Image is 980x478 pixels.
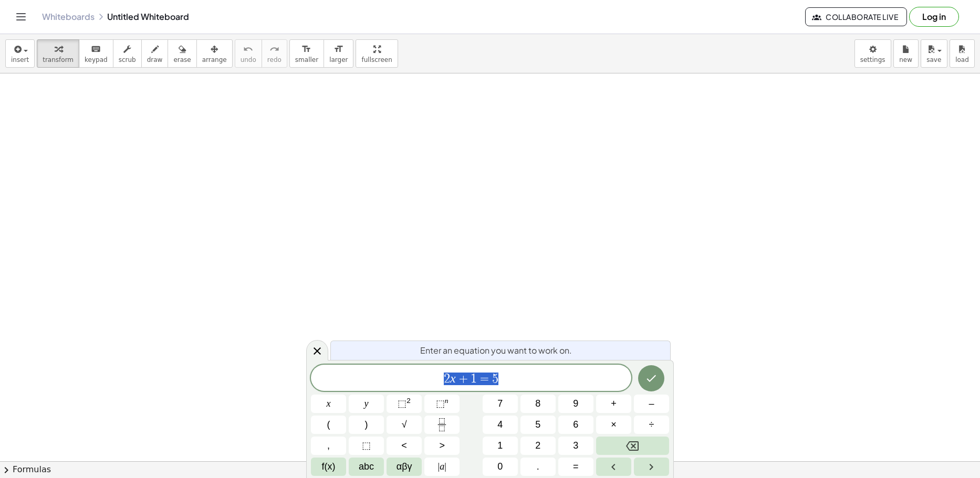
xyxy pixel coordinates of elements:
button: . [520,458,556,476]
button: Divide [634,416,669,434]
button: Toggle navigation [13,8,29,25]
span: > [439,439,445,453]
span: fullscreen [361,56,392,63]
button: Fraction [424,416,460,434]
span: arrange [202,56,227,63]
button: y [349,395,384,413]
span: 1 [497,439,503,453]
var: x [450,371,456,385]
span: 8 [535,397,540,411]
span: √ [402,418,407,432]
button: 2 [520,437,556,455]
span: 6 [573,418,578,432]
span: 4 [497,418,503,432]
button: Less than [387,437,422,455]
button: Squared [387,395,422,413]
span: 2 [444,373,450,385]
button: 5 [520,416,556,434]
button: draw [141,39,169,68]
span: 2 [535,439,540,453]
span: erase [173,56,191,63]
sup: 2 [406,397,411,405]
button: 1 [483,437,518,455]
button: Absolute value [424,458,460,476]
span: × [611,418,617,432]
span: 9 [573,397,578,411]
button: transform [37,39,79,68]
span: . [537,460,539,474]
button: Left arrow [596,458,631,476]
span: y [364,397,369,411]
span: scrub [119,56,136,63]
span: 5 [492,373,498,385]
button: Log in [909,7,959,27]
button: Times [596,416,631,434]
span: ⬚ [398,398,406,409]
i: undo [243,43,253,56]
button: undoundo [235,39,262,68]
span: 3 [573,439,578,453]
span: 7 [497,397,503,411]
span: ( [327,418,330,432]
i: format_size [333,43,343,56]
span: Enter an equation you want to work on. [420,344,572,357]
span: 5 [535,418,540,432]
span: draw [147,56,163,63]
span: transform [43,56,74,63]
button: format_sizelarger [324,39,353,68]
i: keyboard [91,43,101,56]
button: Alphabet [349,458,384,476]
sup: n [445,397,449,405]
span: , [327,439,330,453]
button: 9 [558,395,593,413]
button: erase [168,39,196,68]
button: Greek alphabet [387,458,422,476]
span: αβγ [397,460,412,474]
a: Whiteboards [42,12,95,22]
button: 7 [483,395,518,413]
span: f(x) [322,460,336,474]
span: ÷ [649,418,654,432]
button: redoredo [262,39,287,68]
button: Placeholder [349,437,384,455]
button: x [311,395,346,413]
button: , [311,437,346,455]
button: insert [5,39,35,68]
button: Square root [387,416,422,434]
span: ⬚ [362,439,371,453]
span: abc [359,460,374,474]
span: | [438,461,440,472]
button: 0 [483,458,518,476]
span: redo [267,56,282,63]
button: 6 [558,416,593,434]
i: format_size [301,43,311,56]
button: 4 [483,416,518,434]
span: – [649,397,654,411]
button: Done [638,365,664,391]
button: 8 [520,395,556,413]
span: + [456,373,471,385]
button: Backspace [596,437,669,455]
button: Equals [558,458,593,476]
button: 3 [558,437,593,455]
button: scrub [113,39,142,68]
span: = [477,373,492,385]
button: arrange [196,39,233,68]
span: insert [11,56,29,63]
button: Minus [634,395,669,413]
button: Functions [311,458,346,476]
span: | [444,461,446,472]
span: 1 [471,373,477,385]
span: + [611,397,617,411]
button: Superscript [424,395,460,413]
button: ( [311,416,346,434]
span: larger [329,56,348,63]
button: Greater than [424,437,460,455]
span: 0 [497,460,503,474]
button: Collaborate Live [805,7,907,26]
span: smaller [295,56,318,63]
button: format_sizesmaller [289,39,324,68]
span: = [573,460,579,474]
span: keypad [85,56,108,63]
i: redo [269,43,279,56]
